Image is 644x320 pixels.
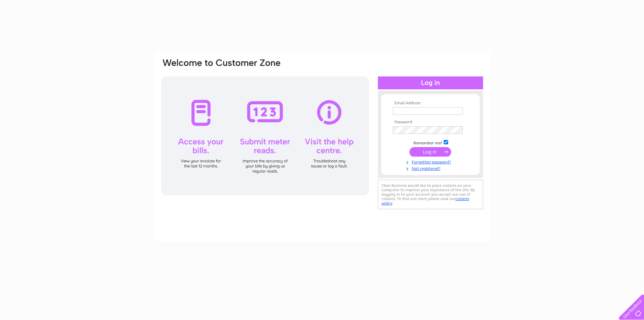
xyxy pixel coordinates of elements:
[391,120,470,125] th: Password:
[391,101,470,106] th: Email Address:
[391,139,470,146] td: Remember me?
[409,147,451,157] input: Submit
[378,180,483,209] div: Clear Business would like to place cookies on your computer to improve your experience of the sit...
[393,165,470,171] a: Not registered?
[382,196,469,206] a: cookies policy
[393,158,470,165] a: Forgotten password?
